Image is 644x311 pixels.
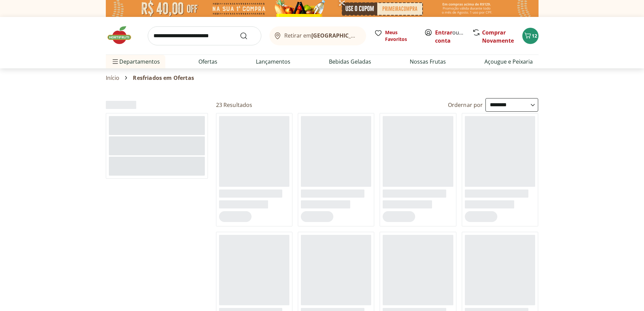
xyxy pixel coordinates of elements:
[256,58,290,66] a: Lançamentos
[435,29,472,44] a: Criar conta
[111,53,160,70] span: Departamentos
[269,26,366,45] button: Retirar em[GEOGRAPHIC_DATA]/[GEOGRAPHIC_DATA]
[435,28,465,45] span: ou
[284,32,359,39] span: Retirar em
[198,58,217,66] a: Ofertas
[311,32,425,39] b: [GEOGRAPHIC_DATA]/[GEOGRAPHIC_DATA]
[522,28,539,44] button: Carrinho
[240,32,256,40] button: Submit Search
[410,58,446,66] a: Nossas Frutas
[329,58,371,66] a: Bebidas Geladas
[106,75,120,81] a: Início
[148,26,261,45] input: search
[385,29,416,43] span: Meus Favoritos
[482,29,514,44] a: Comprar Novamente
[484,58,533,66] a: Açougue e Peixaria
[374,29,416,43] a: Meus Favoritos
[435,29,452,36] a: Entrar
[532,32,537,39] span: 12
[448,101,483,109] label: Ordernar por
[106,25,140,45] img: Hortifruti
[111,53,119,70] button: Menu
[133,75,194,81] span: Resfriados em Ofertas
[216,101,253,109] h2: 23 Resultados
